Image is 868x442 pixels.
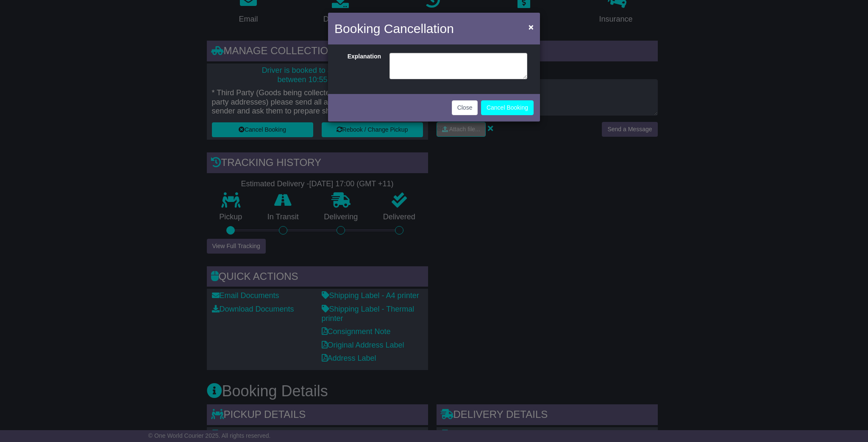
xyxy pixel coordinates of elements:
button: Close [524,18,538,36]
label: Explanation [337,53,385,77]
h4: Booking Cancellation [334,19,454,38]
button: Close [452,100,478,115]
button: Cancel Booking [481,100,534,115]
span: × [529,22,534,32]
